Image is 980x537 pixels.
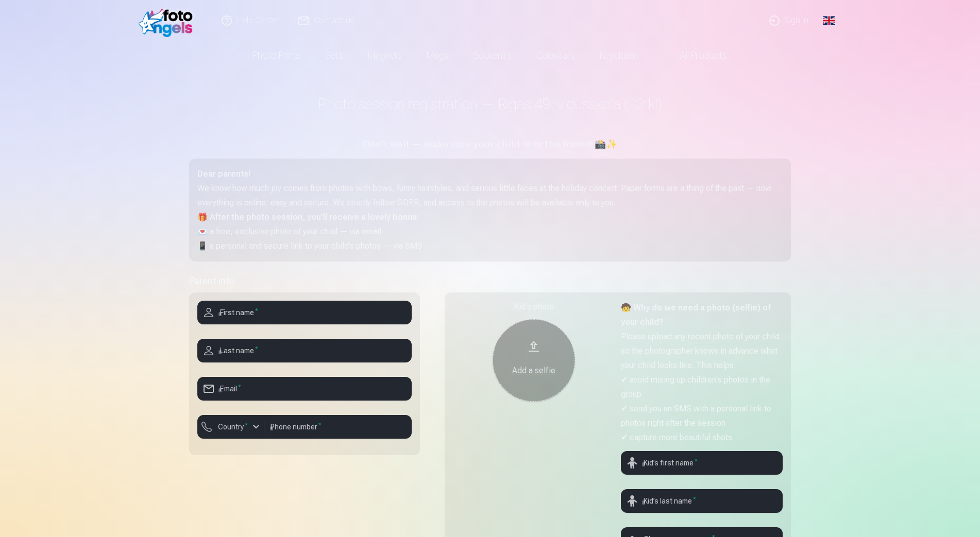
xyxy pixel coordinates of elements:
a: All products [651,41,739,70]
a: Photo prints [241,41,313,70]
button: Add a selfie [493,319,575,402]
p: 📱 a personal and secure link to your child’s photos — via SMS [197,239,783,253]
a: Souvenirs [461,41,524,70]
div: Add a selfie [503,365,565,377]
h5: Don’t wait — make sure your child is in the frame! 📸✨ [189,138,791,152]
div: Kid's photo [453,301,615,313]
img: /fa1 [139,4,198,37]
p: Please upload any recent photo of your child so the photographer knows in advance what your child... [621,330,783,373]
button: Country* [197,415,264,439]
a: Sets [313,41,356,70]
p: ✔ send you an SMS with a personal link to photos right after the session [621,402,783,430]
strong: 🧒 Why do we need a photo (selfie) of your child? [621,303,771,327]
a: Keychains [587,41,651,70]
a: Magnets [356,41,414,70]
a: Mugs [414,41,461,70]
h5: Parent info [189,274,420,288]
a: Calendars [524,41,587,70]
p: 💌 a free, exclusive photo of your child — via email [197,224,783,239]
label: Country [214,422,252,432]
h1: Photo session registration — Rīgas 49. vidusskola (12 kl) [189,95,791,113]
p: We know how much joy comes from photos with bows, funny hairstyles, and serious little faces at t... [197,181,783,210]
strong: 🎁 After the photo session, you’ll receive a lovely bonus: [197,212,419,222]
p: ✔ avoid mixing up children's photos in the group [621,373,783,402]
p: ✔ capture more beautiful shots [621,430,783,445]
h5: Kid's info [445,274,791,288]
strong: Dear parents! [197,169,250,179]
